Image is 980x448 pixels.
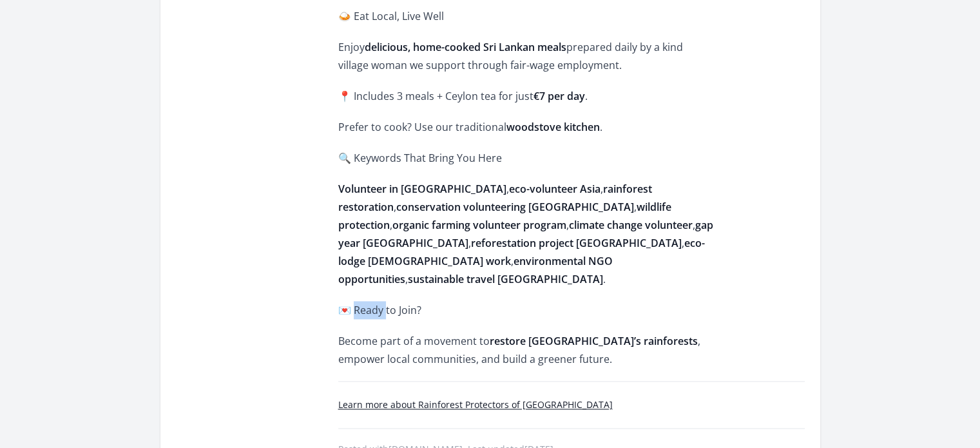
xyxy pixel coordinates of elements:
strong: organic farming volunteer program [392,218,566,232]
p: 📍 Includes 3 meals + Ceylon tea for just . [338,87,715,105]
strong: delicious, home-cooked Sri Lankan meals [365,40,566,54]
p: Prefer to cook? Use our traditional . [338,118,715,136]
strong: sustainable travel [GEOGRAPHIC_DATA] [408,272,603,286]
p: 🍛 Eat Local, Live Well [338,7,715,25]
strong: reforestation project [GEOGRAPHIC_DATA] [471,236,682,250]
strong: restore [GEOGRAPHIC_DATA]’s rainforests [490,334,698,348]
strong: eco-volunteer Asia [509,182,600,196]
p: , , , , , , , , , , , . [338,180,715,288]
strong: €7 per day [533,89,585,103]
strong: woodstove kitchen [506,120,600,134]
strong: Volunteer in [GEOGRAPHIC_DATA] [338,182,506,196]
a: Learn more about Rainforest Protectors of [GEOGRAPHIC_DATA] [338,398,613,411]
p: Enjoy prepared daily by a kind village woman we support through fair-wage employment. [338,38,715,74]
p: 🔍 Keywords That Bring You Here [338,149,715,167]
strong: climate change volunteer [569,218,693,232]
strong: conservation volunteering [GEOGRAPHIC_DATA] [396,200,634,214]
p: 💌 Ready to Join? [338,301,715,319]
p: Become part of a movement to , empower local communities, and build a greener future. [338,332,715,368]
